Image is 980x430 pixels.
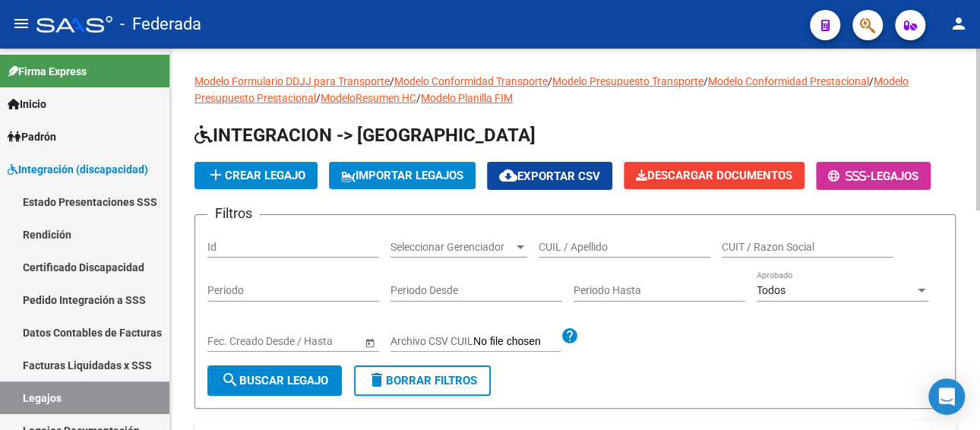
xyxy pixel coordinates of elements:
[828,169,871,183] span: -
[207,166,225,184] mat-icon: add
[708,75,869,87] a: Modelo Conformidad Prestacional
[816,162,931,190] button: -Legajos
[194,162,318,189] button: Crear Legajo
[487,162,612,190] button: Exportar CSV
[194,125,536,146] span: INTEGRACION -> [GEOGRAPHIC_DATA]
[8,128,56,145] span: Padrón
[421,92,513,104] a: Modelo Planilla FIM
[473,335,561,349] input: Archivo CSV CUIL
[194,75,390,87] a: Modelo Formulario DDJJ para Transporte
[276,335,350,348] input: Fecha fin
[120,8,201,41] span: - Federada
[221,371,239,389] mat-icon: search
[321,92,416,104] a: ModeloResumen HC
[207,365,342,396] button: Buscar Legajo
[871,169,918,183] span: Legajos
[362,334,378,350] button: Open calendar
[499,169,600,183] span: Exportar CSV
[8,96,46,112] span: Inicio
[341,169,463,182] span: IMPORTAR LEGAJOS
[207,335,263,348] input: Fecha inicio
[394,75,548,87] a: Modelo Conformidad Transporte
[928,378,965,415] div: Open Intercom Messenger
[624,162,805,189] button: Descargar Documentos
[636,169,792,182] span: Descargar Documentos
[207,203,260,224] h3: Filtros
[499,166,517,185] mat-icon: cloud_download
[12,14,30,33] mat-icon: menu
[368,371,386,389] mat-icon: delete
[354,365,491,396] button: Borrar Filtros
[368,374,477,387] span: Borrar Filtros
[561,327,579,345] mat-icon: help
[390,241,514,254] span: Seleccionar Gerenciador
[221,374,328,387] span: Buscar Legajo
[8,161,148,178] span: Integración (discapacidad)
[329,162,476,189] button: IMPORTAR LEGAJOS
[8,63,87,80] span: Firma Express
[950,14,968,33] mat-icon: person
[757,284,786,296] span: Todos
[390,335,473,347] span: Archivo CSV CUIL
[552,75,703,87] a: Modelo Presupuesto Transporte
[207,169,305,182] span: Crear Legajo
